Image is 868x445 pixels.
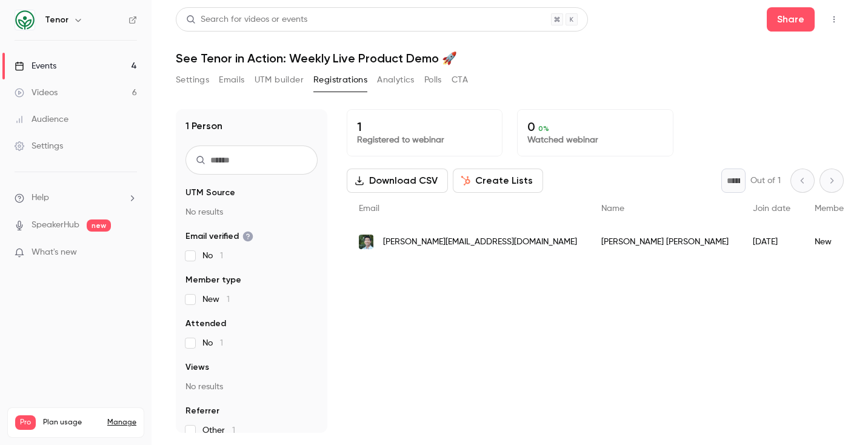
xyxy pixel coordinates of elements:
[32,246,77,259] span: What's new
[32,219,79,232] a: SpeakerHub
[45,14,68,26] h6: Tenor
[359,235,373,249] img: ivanhlee.com
[122,247,137,258] iframe: Noticeable Trigger
[452,70,468,90] button: CTA
[15,87,58,99] div: Videos
[107,418,136,427] a: Manage
[15,192,137,204] li: help-dropdown-opener
[185,361,209,373] span: Views
[185,119,222,133] h1: 1 Person
[185,187,318,437] section: facet-groups
[185,318,226,330] span: Attended
[87,219,111,232] span: new
[15,60,56,72] div: Events
[232,426,235,435] span: 1
[186,13,307,26] div: Search for videos or events
[753,204,790,213] span: Join date
[589,225,741,259] div: [PERSON_NAME] [PERSON_NAME]
[220,339,223,347] span: 1
[15,113,68,125] div: Audience
[601,204,624,213] span: Name
[185,187,235,199] span: UTM Source
[185,206,318,218] p: No results
[219,70,244,90] button: Emails
[359,204,379,213] span: Email
[255,70,304,90] button: UTM builder
[15,10,35,30] img: Tenor
[357,119,492,134] p: 1
[202,424,235,437] span: Other
[202,293,230,306] span: New
[185,405,219,417] span: Referrer
[220,252,223,260] span: 1
[32,192,49,204] span: Help
[377,70,415,90] button: Analytics
[313,70,367,90] button: Registrations
[527,134,663,146] p: Watched webinar
[453,169,543,193] button: Create Lists
[176,70,209,90] button: Settings
[424,70,442,90] button: Polls
[185,274,241,286] span: Member type
[347,169,448,193] button: Download CSV
[767,7,815,32] button: Share
[357,134,492,146] p: Registered to webinar
[538,124,549,133] span: 0 %
[527,119,663,134] p: 0
[202,250,223,262] span: No
[815,204,867,213] span: Member type
[185,230,253,243] span: Email verified
[383,236,577,249] span: [PERSON_NAME][EMAIL_ADDRESS][DOMAIN_NAME]
[741,225,803,259] div: [DATE]
[43,418,100,427] span: Plan usage
[750,175,781,187] p: Out of 1
[202,337,223,349] span: No
[227,295,230,304] span: 1
[15,140,63,152] div: Settings
[185,381,318,393] p: No results
[15,415,36,430] span: Pro
[176,51,844,65] h1: See Tenor in Action: Weekly Live Product Demo 🚀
